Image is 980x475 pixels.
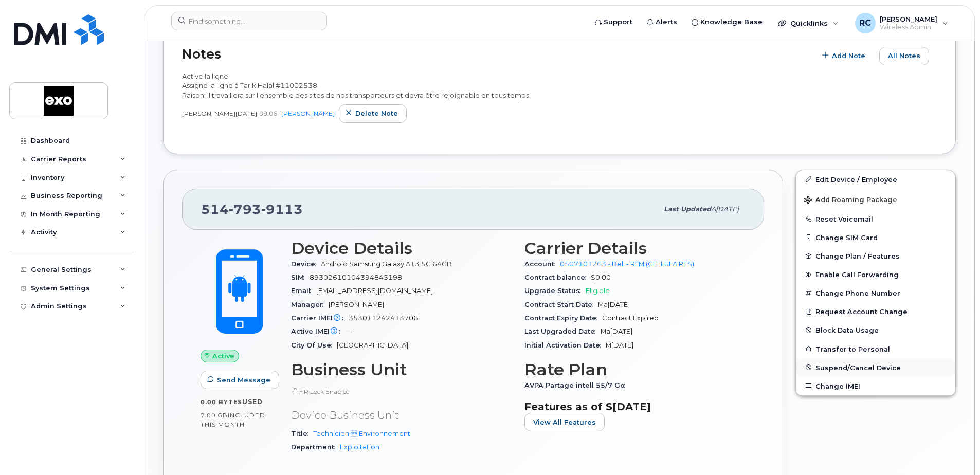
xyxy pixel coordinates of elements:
[524,381,630,389] span: AVPA Partage intell 55/7 Go
[859,17,871,29] span: RC
[796,284,955,302] button: Change Phone Number
[796,170,955,189] a: Edit Device / Employee
[349,314,418,322] span: 353011242413706
[171,12,327,30] input: Find something...
[355,108,398,118] span: Delete note
[796,377,955,395] button: Change IMEI
[229,202,261,217] span: 793
[796,358,955,377] button: Suspend/Cancel Device
[602,314,659,322] span: Contract Expired
[524,360,746,379] h3: Rate Plan
[604,17,632,27] span: Support
[182,72,531,99] span: Active la ligne Assigne la ligne à Tarik Halal #11002538 Raison: Il travaillera sur l'ensemble de...
[804,196,897,206] span: Add Roaming Package
[533,417,596,427] span: View All Features
[291,314,349,322] span: Carrier IMEI
[591,273,611,281] span: $0.00
[880,23,937,31] span: Wireless Admin
[560,260,694,268] a: 0507101263 - Bell - RTM (CELLULAIRES)
[815,252,900,260] span: Change Plan / Features
[310,273,402,281] span: 89302610104394845198
[313,430,410,437] a: Technicien  Environnement
[291,273,310,281] span: SIM
[291,387,512,396] p: HR Lock Enabled
[684,12,770,32] a: Knowledge Base
[815,363,901,371] span: Suspend/Cancel Device
[329,301,384,308] span: [PERSON_NAME]
[291,443,340,451] span: Department
[796,265,955,284] button: Enable Call Forwarding
[261,202,303,217] span: 9113
[796,340,955,358] button: Transfer to Personal
[339,104,407,123] button: Delete note
[815,271,899,279] span: Enable Call Forwarding
[524,287,586,295] span: Upgrade Status
[259,109,277,118] span: 09:06
[588,12,640,32] a: Support
[524,239,746,258] h3: Carrier Details
[201,412,228,419] span: 7.00 GB
[340,443,379,451] a: Exploitation
[346,327,352,335] span: —
[832,51,865,61] span: Add Note
[815,47,874,65] button: Add Note
[848,13,955,33] div: Richard Calcada
[796,228,955,247] button: Change SIM Card
[291,360,512,379] h3: Business Unit
[321,260,452,268] span: Android Samsung Galaxy A13 5G 64GB
[337,341,408,349] span: [GEOGRAPHIC_DATA]
[291,301,329,308] span: Manager
[524,341,606,349] span: Initial Activation Date
[291,341,337,349] span: City Of Use
[796,247,955,265] button: Change Plan / Features
[524,273,591,281] span: Contract balance
[291,239,512,258] h3: Device Details
[212,351,234,361] span: Active
[524,260,560,268] span: Account
[524,314,602,322] span: Contract Expiry Date
[291,327,346,335] span: Active IMEI
[796,189,955,210] button: Add Roaming Package
[201,398,242,406] span: 0.00 Bytes
[656,17,677,27] span: Alerts
[664,205,711,213] span: Last updated
[601,327,632,335] span: Ma[DATE]
[182,46,810,62] h2: Notes
[796,321,955,339] button: Block Data Usage
[524,413,605,431] button: View All Features
[879,47,929,65] button: All Notes
[242,398,263,406] span: used
[700,17,763,27] span: Knowledge Base
[888,51,920,61] span: All Notes
[201,411,265,428] span: included this month
[796,302,955,321] button: Request Account Change
[771,13,846,33] div: Quicklinks
[281,109,335,117] a: [PERSON_NAME]
[201,371,279,389] button: Send Message
[880,15,937,23] span: [PERSON_NAME]
[291,260,321,268] span: Device
[201,202,303,217] span: 514
[524,400,746,413] h3: Features as of S[DATE]
[316,287,433,295] span: [EMAIL_ADDRESS][DOMAIN_NAME]
[291,430,313,437] span: Title
[598,301,630,308] span: Ma[DATE]
[217,375,270,385] span: Send Message
[640,12,684,32] a: Alerts
[606,341,633,349] span: M[DATE]
[796,210,955,228] button: Reset Voicemail
[182,109,257,118] span: [PERSON_NAME][DATE]
[291,408,512,423] p: Device Business Unit
[790,19,828,27] span: Quicklinks
[524,301,598,308] span: Contract Start Date
[586,287,610,295] span: Eligible
[524,327,601,335] span: Last Upgraded Date
[711,205,739,213] span: A[DATE]
[291,287,316,295] span: Email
